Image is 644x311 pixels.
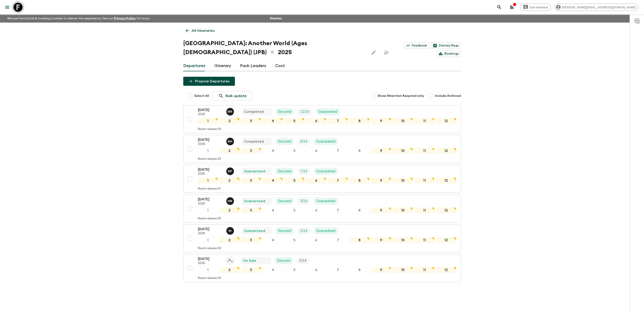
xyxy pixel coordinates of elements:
div: 2 [220,207,239,213]
div: 6 [306,118,326,124]
div: 2 [220,118,239,124]
div: 2 [220,178,239,183]
div: 8 [350,237,369,243]
h1: [GEOGRAPHIC_DATA]: Another World (Ages [DEMOGRAPHIC_DATA]) (JPB) 2025 [183,39,366,57]
span: Show Attention Required only [378,94,424,98]
p: Room release: 14 [198,187,220,191]
p: Guaranteed [316,139,335,144]
div: Trip Fill [298,138,310,145]
span: Assign pack leader [226,258,234,262]
div: 12 [436,237,456,243]
button: [DATE]2025Naoya IshidaGuaranteedSecuredTrip FillGuaranteed123456789101112Room release:30 [183,224,461,252]
p: 7 / 14 [300,169,307,174]
p: Guaranteed [244,169,265,174]
div: 8 [350,207,369,213]
div: 4 [263,267,283,273]
div: Secured [275,227,294,234]
div: 5 [284,237,304,243]
div: 4 [263,118,283,124]
div: 1 [198,178,218,183]
div: 10 [393,237,413,243]
p: 2025 [198,172,223,176]
div: 1 [198,237,218,243]
div: 3 [241,118,261,124]
p: Secured [277,258,291,263]
p: 2025 [198,262,223,265]
div: 9 [371,178,391,183]
p: Room release: 30 [198,247,221,250]
p: We use functional & tracking cookies to deliver this experience. See our for more. [5,14,152,23]
p: All itineraries [192,28,215,33]
p: [DATE] [198,226,223,232]
div: 12 [436,148,456,154]
button: [DATE]2025Mayumi HosokawaCompletedSecuredTrip FillGuaranteed123456789101112Room release:30 [183,135,461,163]
div: 8 [350,118,369,124]
div: 7 [328,267,348,273]
p: Guaranteed [318,109,337,114]
span: Mamico Reich [226,109,235,113]
p: 2025 [198,113,223,116]
p: Room release: 30 [198,128,221,131]
button: NP [226,167,235,175]
div: Trip Fill [298,108,312,115]
div: 9 [371,267,391,273]
div: Secured [275,197,294,205]
div: Secured [275,108,294,115]
div: 3 [241,148,261,154]
div: 7 [328,118,348,124]
div: 6 [306,237,326,243]
div: 12 [436,267,456,273]
div: 6 [306,267,326,273]
div: 12 [436,118,456,124]
p: N I [229,229,231,233]
p: Secured [278,109,291,114]
div: 8 [350,267,369,273]
p: [DATE] [198,137,223,142]
span: [PERSON_NAME][EMAIL_ADDRESS][DOMAIN_NAME] [560,6,638,9]
p: 11 / 14 [300,109,309,114]
a: Pack Leaders [240,60,266,71]
p: 2 / 14 [300,228,307,234]
div: 3 [241,178,261,183]
div: 7 [328,178,348,183]
div: 10 [393,178,413,183]
p: Secured [278,198,291,204]
p: 2025 [198,232,223,235]
div: 3 [241,237,261,243]
div: 9 [371,118,391,124]
p: Bulk update [226,93,247,99]
a: Dietary Reqs [431,42,461,49]
div: 8 [350,178,369,183]
p: Guaranteed [244,198,265,204]
button: [DATE]2025Haruhi MakinoGuaranteedSecuredTrip FillGuaranteed123456789101112Room release:30 [183,195,461,223]
a: Cost [275,60,285,71]
div: 10 [393,118,413,124]
button: Dismiss [269,15,283,22]
div: 11 [415,267,434,273]
a: Bookings [437,51,461,57]
div: Trip Fill [298,197,310,205]
div: Secured [274,257,293,264]
div: Secured [275,138,294,145]
a: Bulk update [213,91,252,101]
p: Room release: 30 [198,157,221,161]
a: Privacy Policy [114,17,136,20]
p: Completed [244,139,264,144]
p: Secured [278,228,291,234]
div: 1 [198,118,218,124]
span: Naoko Pogede [226,169,235,172]
a: Give feedback [520,4,551,11]
p: 6 / 14 [300,139,307,144]
button: [DATE]2025Assign pack leaderOn SaleSecuredTrip Fill123456789101112Room release:30 [183,254,461,282]
div: 8 [350,148,369,154]
div: 11 [415,207,434,213]
span: Share this itinerary [382,48,391,57]
div: 11 [415,178,434,183]
div: 7 [328,237,348,243]
div: 10 [393,148,413,154]
a: Departures [183,60,205,71]
div: 5 [284,118,304,124]
p: [DATE] [198,197,223,202]
div: 10 [393,267,413,273]
div: 9 [371,148,391,154]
